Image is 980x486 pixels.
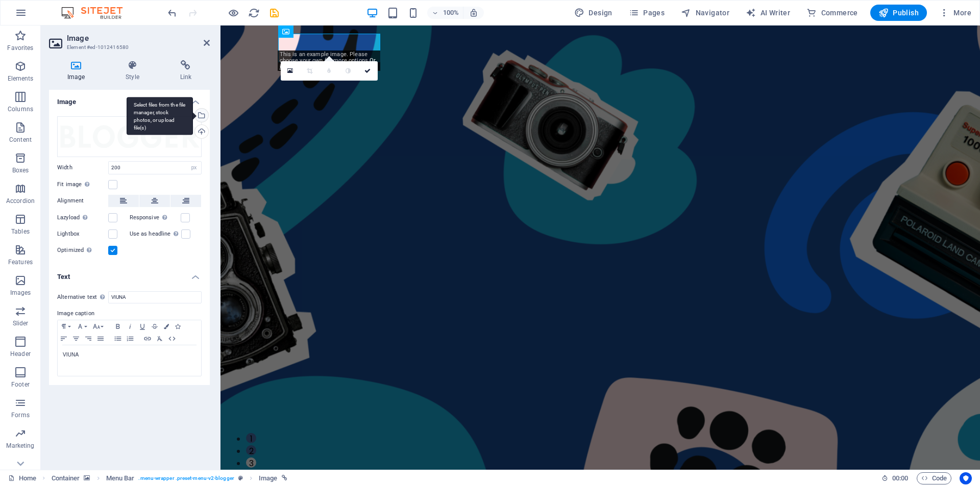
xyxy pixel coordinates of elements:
[57,244,108,257] label: Optimized
[166,332,178,345] button: HTML
[166,7,178,19] i: Undo: Change image caption (Ctrl+Z)
[677,5,733,21] button: Navigator
[57,165,108,170] label: Width
[11,380,30,389] p: Footer
[921,472,947,484] span: Code
[227,7,239,19] button: Click here to leave preview mode and continue editing
[124,332,136,345] button: Ordered List
[57,291,108,303] label: Alternative text
[248,7,260,19] i: Reload page
[58,320,74,332] button: Paragraph Format
[82,332,94,345] button: Align Right
[881,472,909,484] h6: Session time
[124,320,136,332] button: Italic (Ctrl+I)
[67,34,210,43] h2: Image
[57,178,108,191] label: Fit image
[52,472,287,484] nav: breadcrumb
[161,320,172,332] button: Colors
[9,136,32,144] p: Content
[141,332,154,345] button: Insert Link
[49,265,210,283] h4: Text
[10,289,31,297] p: Images
[742,5,794,21] button: AI Writer
[106,472,135,484] span: Click to select. Double-click to edit
[154,332,166,345] button: Clear Formatting
[570,5,617,21] div: Design (Ctrl+Alt+Y)
[8,105,33,113] p: Columns
[11,227,30,236] p: Tables
[939,8,971,18] span: More
[339,61,358,81] a: Greyscale
[74,320,90,332] button: Font Family
[570,5,617,21] button: Design
[278,50,380,71] div: This is an example image. Please choose your own for more options.
[57,308,202,320] label: Image caption
[57,228,108,240] label: Lightbox
[917,472,951,484] button: Code
[136,320,149,332] button: Underline (Ctrl+U)
[259,472,277,484] span: Click to select. Double-click to edit
[629,8,665,18] span: Pages
[806,8,858,18] span: Commerce
[282,475,287,481] i: This element is linked
[49,90,210,108] h4: Image
[892,472,908,484] span: 00 00
[802,5,862,21] button: Commerce
[268,7,280,19] button: save
[300,61,320,81] a: Crop mode
[574,8,612,18] span: Design
[59,7,135,19] img: Editor Logo
[94,332,107,345] button: Align Justify
[67,43,189,52] h3: Element #ed-1012416580
[112,332,124,345] button: Unordered List
[127,97,193,135] div: Select files from the file manager, stock photos, or upload file(s)
[70,332,82,345] button: Align Center
[281,61,300,81] a: Select files from the file manager, stock photos, or upload file(s)
[899,474,901,482] span: :
[746,8,790,18] span: AI Writer
[194,108,209,122] a: Select files from the file manager, stock photos, or upload file(s)
[57,212,108,224] label: Lazyload
[172,320,183,332] button: Icons
[320,61,339,81] a: Blur
[248,7,260,19] button: reload
[162,60,210,82] h4: Link
[57,116,202,157] div: bloggerLogo.png
[268,7,280,19] i: Save (Ctrl+S)
[108,291,202,303] input: Alternative text...
[58,332,70,345] button: Align Left
[12,166,29,174] p: Boxes
[6,197,35,205] p: Accordion
[130,212,181,224] label: Responsive
[90,320,107,332] button: Font Size
[878,8,919,18] span: Publish
[57,195,108,207] label: Alignment
[427,7,463,19] button: 100%
[443,7,459,19] h6: 100%
[149,320,161,332] button: Strikethrough
[280,57,376,70] a: Or import this image
[358,61,378,81] a: Confirm ( Ctrl ⏎ )
[681,8,729,18] span: Navigator
[130,228,181,240] label: Use as headline
[6,442,34,450] p: Marketing
[26,420,36,430] button: 2
[107,60,161,82] h4: Style
[935,5,975,21] button: More
[10,350,31,358] p: Header
[63,350,196,360] p: VIUNA
[8,258,33,266] p: Features
[49,60,107,82] h4: Image
[238,475,243,481] i: This element is a customizable preset
[13,319,29,327] p: Slider
[8,74,34,83] p: Elements
[112,320,124,332] button: Bold (Ctrl+B)
[52,472,80,484] span: Click to select. Double-click to edit
[7,44,33,52] p: Favorites
[138,472,234,484] span: . menu-wrapper .preset-menu-v2-blogger
[960,472,972,484] button: Usercentrics
[870,5,927,21] button: Publish
[11,411,30,419] p: Forms
[166,7,178,19] button: undo
[625,5,669,21] button: Pages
